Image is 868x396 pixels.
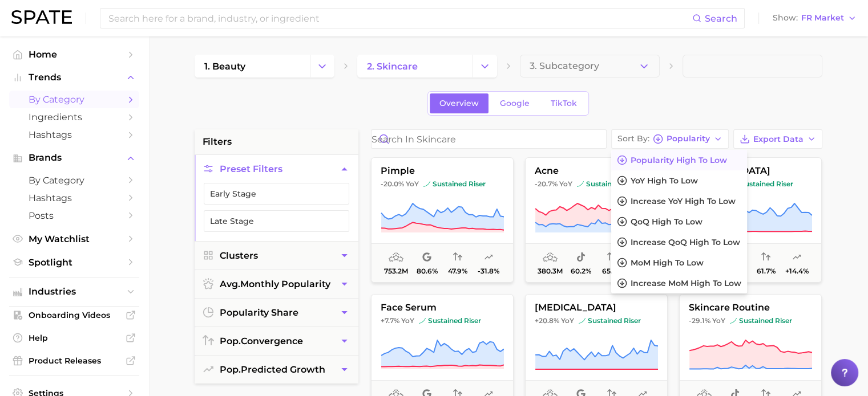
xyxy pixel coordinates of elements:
button: Export Data [733,129,822,149]
button: [MEDICAL_DATA]+15.4% YoYsustained risersustained riser227.9m95.0%61.7%+14.4% [679,157,822,283]
a: Overview [430,93,488,113]
span: Clusters [220,250,258,261]
span: [MEDICAL_DATA] [680,166,821,176]
span: 65.7% [601,267,621,275]
span: +7.7% [381,316,399,325]
span: Help [29,333,120,343]
span: Overview [439,99,479,108]
abbr: average [220,279,240,289]
button: Sort ByPopularity [611,129,729,149]
span: popularity convergence: Medium Convergence [453,251,462,264]
span: 753.2m [384,267,408,275]
span: 2. skincare [367,61,418,72]
span: My Watchlist [29,234,120,244]
span: Increase QoQ high to low [631,238,740,247]
span: Popularity [667,136,710,142]
span: 60.2% [571,267,591,275]
span: filters [203,135,232,149]
a: 2. skincare [357,55,473,77]
span: popularity convergence: High Convergence [607,251,616,264]
img: sustained riser [730,317,737,324]
abbr: popularity index [220,364,241,375]
button: Change Category [310,55,334,77]
span: YoY [406,179,419,189]
span: 80.6% [416,267,437,275]
span: 61.7% [756,267,775,275]
a: Google [490,93,539,113]
span: sustained riser [731,179,793,189]
span: Onboarding Videos [29,310,120,320]
span: popularity share: Google [422,251,431,264]
span: sustained riser [730,316,792,325]
span: MoM high to low [631,258,704,268]
span: 380.3m [538,267,563,275]
span: Product Releases [29,356,120,366]
a: 1. beauty [195,55,310,77]
span: -20.0% [381,179,404,188]
span: Posts [29,210,120,221]
span: Ingredients [29,112,120,123]
span: face serum [372,303,513,313]
span: Hashtags [29,193,120,203]
span: popularity convergence: High Convergence [761,251,770,264]
button: Change Category [473,55,497,77]
input: Search in skincare [372,130,606,148]
span: Home [29,49,120,60]
span: popularity predicted growth: Very Likely [792,251,801,264]
span: average monthly popularity: Very High Popularity [543,251,558,264]
img: sustained riser [579,317,586,324]
span: YoY [559,179,572,189]
img: SPATE [11,10,72,24]
a: My Watchlist [9,230,139,248]
button: pop.predicted growth [195,356,358,383]
span: Popularity high to low [631,156,727,165]
button: pimple-20.0% YoYsustained risersustained riser753.2m80.6%47.9%-31.8% [371,157,514,283]
span: 47.9% [448,267,467,275]
span: [MEDICAL_DATA] [526,303,667,313]
span: YoY [712,316,725,325]
a: by Category [9,172,139,189]
span: Preset Filters [220,164,282,174]
span: Industries [29,287,120,297]
a: Help [9,329,139,346]
span: sustained riser [423,179,486,189]
span: 1. beauty [204,61,245,72]
span: acne [526,166,667,176]
ul: Sort ByPopularity [611,150,747,293]
span: YoY [561,316,574,325]
img: sustained riser [419,317,426,324]
button: ShowFR Market [770,11,859,26]
button: pop.convergence [195,327,358,355]
span: sustained riser [419,316,481,325]
span: -20.7% [535,179,558,188]
input: Search here for a brand, industry, or ingredient [107,9,692,28]
span: 3. Subcategory [530,61,599,71]
a: Hashtags [9,126,139,144]
span: Sort By [617,136,649,142]
span: popularity share [220,307,298,318]
a: Product Releases [9,352,139,369]
button: Preset Filters [195,155,358,183]
span: +20.8% [535,316,559,325]
span: Increase MoM high to low [631,279,741,288]
span: skincare routine [680,303,821,313]
span: TikTok [551,99,577,108]
img: sustained riser [577,181,584,187]
span: Show [773,15,798,21]
button: Trends [9,69,139,86]
button: Clusters [195,242,358,270]
span: monthly popularity [220,279,330,289]
span: Brands [29,153,120,163]
span: Search [705,13,737,24]
abbr: popularity index [220,336,241,346]
button: Late Stage [204,210,349,232]
button: Early Stage [204,183,349,205]
span: YoY high to low [631,176,698,186]
a: TikTok [541,93,587,113]
span: sustained riser [577,179,639,189]
span: Increase YoY high to low [631,197,736,206]
span: Export Data [753,134,804,144]
span: sustained riser [579,316,641,325]
button: 3. Subcategory [520,55,660,77]
span: average monthly popularity: Very High Popularity [389,251,403,264]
